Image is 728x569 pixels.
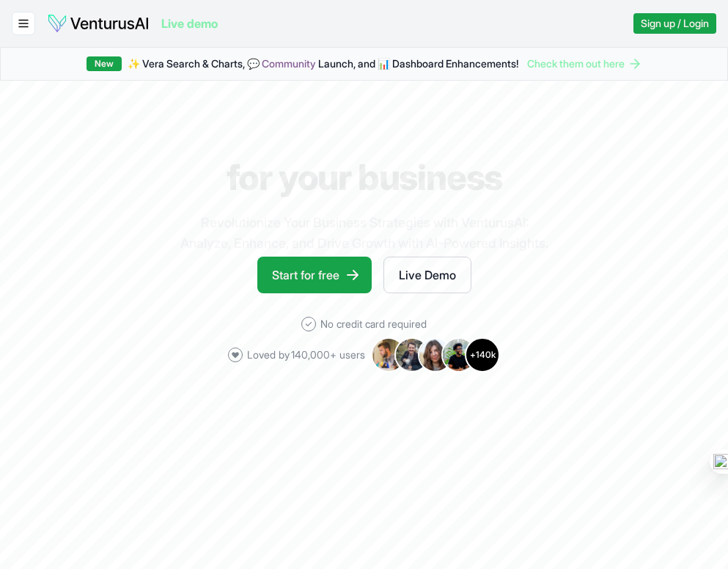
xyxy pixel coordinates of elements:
[641,16,709,31] span: Sign up / Login
[87,56,122,71] div: New
[47,13,150,34] img: logo
[128,56,518,71] span: ✨ Vera Search & Charts, 💬 Launch, and 📊 Dashboard Enhancements!
[527,56,642,71] a: Check them out here
[257,257,372,293] a: Start for free
[418,337,453,372] img: Avatar 3
[371,337,406,372] img: Avatar 1
[633,13,716,34] a: Sign up / Login
[394,337,430,372] img: Avatar 2
[161,15,218,32] a: Live demo
[262,57,316,70] a: Community
[383,257,471,293] a: Live Demo
[441,337,477,372] img: Avatar 4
